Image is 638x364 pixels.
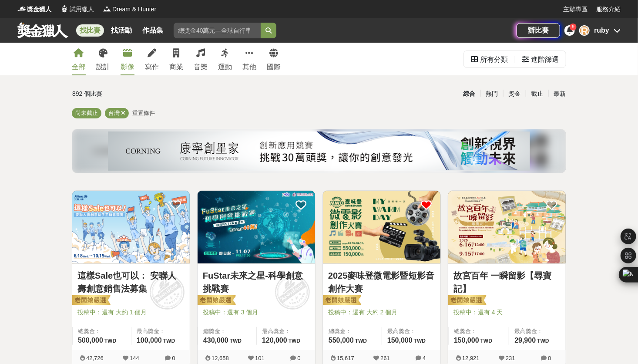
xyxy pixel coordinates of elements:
[17,4,26,13] img: Logo
[480,338,492,344] span: TWD
[107,24,135,37] a: 找活動
[453,308,561,317] span: 投稿中：還有 4 天
[103,5,156,14] a: LogoDream & Hunter
[548,86,571,101] div: 最新
[198,191,315,264] a: Cover Image
[596,5,621,14] a: 服務介紹
[267,43,281,75] a: 國際
[337,355,354,361] span: 15,617
[355,338,367,344] span: TWD
[323,191,440,263] img: Cover Image
[454,327,504,336] span: 總獎金：
[145,62,159,72] div: 寫作
[548,355,551,361] span: 0
[121,62,134,72] div: 影像
[108,110,120,116] span: 台灣
[203,337,228,344] span: 430,000
[563,5,588,14] a: 主辦專區
[77,308,185,317] span: 投稿中：還有 大約 1 個月
[72,191,190,264] a: Cover Image
[145,43,159,75] a: 寫作
[448,191,566,263] img: Cover Image
[267,62,281,72] div: 國際
[329,327,376,336] span: 總獎金：
[579,25,590,36] div: R
[96,62,110,72] div: 設計
[60,4,69,13] img: Logo
[75,110,98,116] span: 尚未截止
[139,24,167,37] a: 作品集
[323,191,440,264] a: Cover Image
[537,338,549,344] span: TWD
[448,191,566,264] a: Cover Image
[462,355,480,361] span: 12,921
[218,43,232,75] a: 運動
[329,337,354,344] span: 550,000
[230,338,242,344] span: TWD
[572,24,575,29] span: 9
[194,62,208,72] div: 音樂
[480,51,508,68] div: 所有分類
[380,355,390,361] span: 261
[328,308,435,317] span: 投稿中：還有 大約 2 個月
[198,191,315,263] img: Cover Image
[72,62,86,72] div: 全部
[121,43,134,75] a: 影像
[480,86,503,101] div: 熱門
[70,5,94,14] span: 試用獵人
[328,269,435,295] a: 2025麥味登微電影暨短影音創作大賽
[387,337,413,344] span: 150,000
[130,355,139,361] span: 144
[453,269,561,295] a: 故宮百年 一瞬留影【尋寶記】
[387,327,435,336] span: 最高獎金：
[203,269,310,295] a: FuStar未來之星-科學創意挑戰賽
[242,43,256,75] a: 其他
[506,355,515,361] span: 231
[77,269,185,295] a: 這樣Sale也可以： 安聯人壽創意銷售法募集
[60,5,94,14] a: Logo試用獵人
[297,355,300,361] span: 0
[255,355,265,361] span: 101
[212,355,229,361] span: 12,658
[203,327,251,336] span: 總獎金：
[203,308,310,317] span: 投稿中：還有 3 個月
[71,295,111,307] img: 老闆娘嚴選
[517,23,560,38] a: 辦比賽
[218,62,232,72] div: 運動
[423,355,426,361] span: 4
[137,337,162,344] span: 100,000
[458,86,480,101] div: 綜合
[104,338,116,344] span: TWD
[531,51,559,68] div: 進階篩選
[72,43,86,75] a: 全部
[169,62,183,72] div: 商業
[78,337,103,344] span: 500,000
[137,327,185,336] span: 最高獎金：
[72,86,236,101] div: 892 個比賽
[321,295,361,307] img: 老闆娘嚴選
[172,355,175,361] span: 0
[108,131,530,171] img: 450e0687-a965-40c0-abf0-84084e733638.png
[96,43,110,75] a: 設計
[447,295,487,307] img: 老闆娘嚴選
[414,338,426,344] span: TWD
[163,338,175,344] span: TWD
[262,327,310,336] span: 最高獎金：
[514,337,536,344] span: 29,900
[242,62,256,72] div: 其他
[72,191,190,263] img: Cover Image
[454,337,479,344] span: 150,000
[169,43,183,75] a: 商業
[594,25,609,36] div: ruby
[289,338,300,344] span: TWD
[526,86,548,101] div: 截止
[27,5,51,14] span: 獎金獵人
[174,23,261,38] input: 總獎金40萬元—全球自行車設計比賽
[196,295,236,307] img: 老闆娘嚴選
[132,110,155,116] span: 重置條件
[514,327,561,336] span: 最高獎金：
[76,24,104,37] a: 找比賽
[78,327,126,336] span: 總獎金：
[503,86,526,101] div: 獎金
